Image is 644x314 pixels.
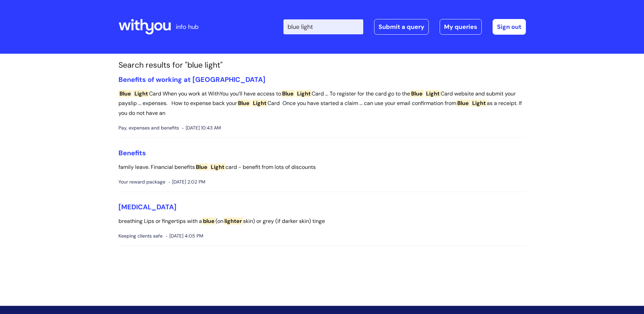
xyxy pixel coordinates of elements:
[169,178,205,186] span: [DATE] 2:02 PM
[223,217,243,225] span: lighter
[166,232,203,240] span: [DATE] 4:05 PM
[471,100,487,107] span: Light
[118,216,526,226] p: breathing Lips or fingertips with a (on skin) or grey (if darker skin) tinge
[118,89,526,118] p: Card When you work at WithYou you’ll have access to Card ... To register for the card go to the C...
[410,90,424,97] span: Blue
[118,178,165,186] span: Your reward package
[440,19,482,35] a: My queries
[118,162,526,172] p: family leave. Financial benefits card - benefit from lots of discounts
[210,163,225,171] span: Light
[133,90,149,97] span: Light
[118,232,163,240] span: Keeping clients safe
[281,90,295,97] span: Blue
[195,163,208,171] span: Blue
[118,124,179,132] span: Pay, expenses and benefits
[493,19,526,35] a: Sign out
[283,19,526,35] div: | -
[283,19,363,34] input: Search
[118,60,526,70] h1: Search results for "blue light"
[118,203,177,211] a: [MEDICAL_DATA]
[176,21,199,32] p: info hub
[252,100,268,107] span: Light
[237,100,251,107] span: Blue
[118,149,146,157] a: Benefits
[425,90,441,97] span: Light
[118,75,265,84] a: Benefits of working at [GEOGRAPHIC_DATA]
[296,90,312,97] span: Light
[182,124,221,132] span: [DATE] 10:43 AM
[456,100,470,107] span: Blue
[202,217,216,225] span: blue
[118,90,132,97] span: Blue
[374,19,429,35] a: Submit a query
